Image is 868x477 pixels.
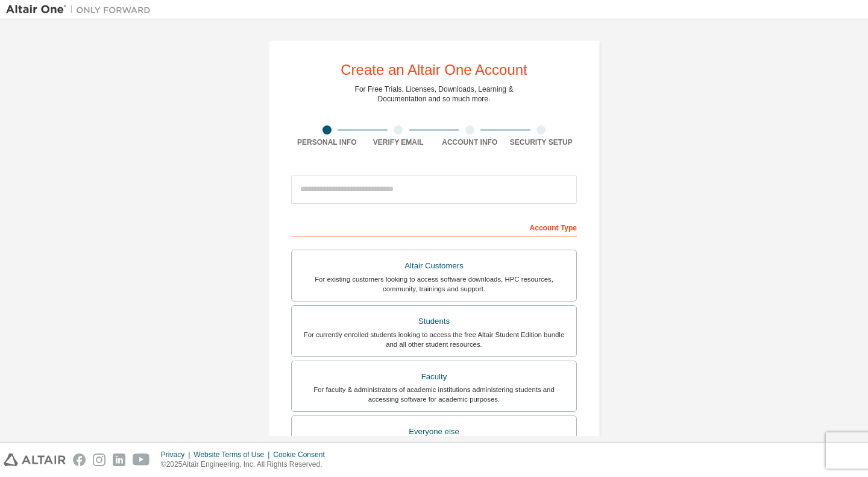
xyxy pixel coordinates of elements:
[341,63,527,77] div: Create an Altair One Account
[299,423,569,440] div: Everyone else
[73,453,86,466] img: facebook.svg
[161,460,332,470] p: © 2025 Altair Engineering, Inc. All Rights Reserved.
[93,453,105,466] img: instagram.svg
[299,274,569,294] div: For existing customers looking to access software downloads, HPC resources, community, trainings ...
[299,385,569,404] div: For faculty & administrators of academic institutions administering students and accessing softwa...
[506,137,577,147] div: Security Setup
[4,453,66,466] img: altair_logo.svg
[299,313,569,330] div: Students
[113,453,125,466] img: linkedin.svg
[299,330,569,349] div: For currently enrolled students looking to access the free Altair Student Edition bundle and all ...
[6,4,157,16] img: Altair One
[355,84,514,104] div: For Free Trials, Licenses, Downloads, Learning & Documentation and so much more.
[161,450,193,460] div: Privacy
[291,217,577,236] div: Account Type
[193,450,273,460] div: Website Terms of Use
[299,257,569,274] div: Altair Customers
[273,450,332,460] div: Cookie Consent
[291,137,363,147] div: Personal Info
[434,137,506,147] div: Account Info
[133,453,150,466] img: youtube.svg
[363,137,435,147] div: Verify Email
[299,368,569,385] div: Faculty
